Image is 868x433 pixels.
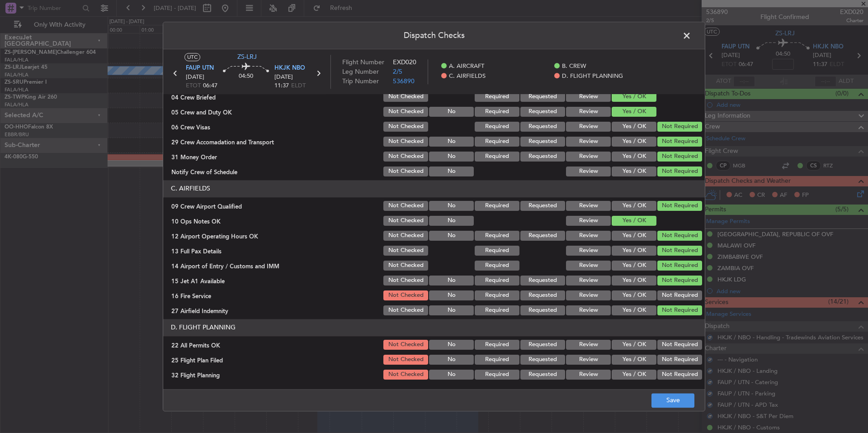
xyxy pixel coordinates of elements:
button: Not Required [657,152,702,162]
button: Not Required [657,276,702,285]
button: Not Required [657,340,702,350]
button: Not Required [657,246,702,256]
button: Not Required [657,305,702,315]
button: Not Required [657,231,702,241]
button: Not Required [657,355,702,365]
button: Not Required [657,167,702,176]
button: Not Required [657,261,702,271]
button: Not Required [657,137,702,147]
button: Not Required [657,290,702,300]
header: Dispatch Checks [163,22,705,49]
button: Not Required [657,201,702,211]
button: Not Required [657,122,702,132]
button: Not Required [657,370,702,380]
